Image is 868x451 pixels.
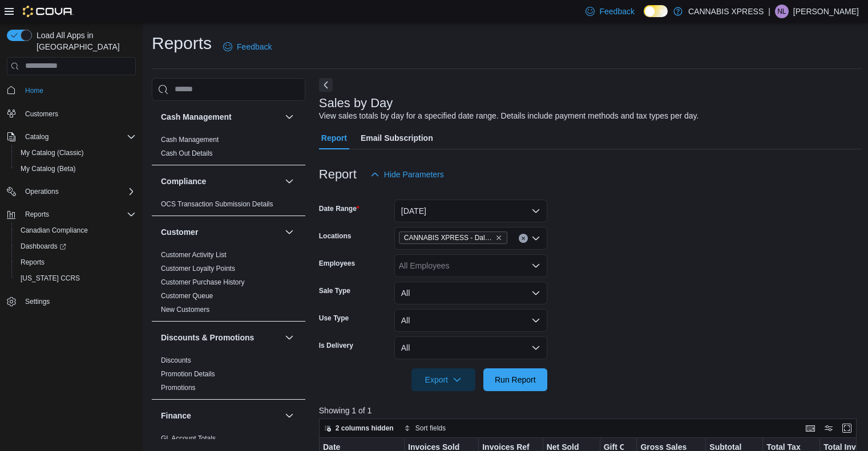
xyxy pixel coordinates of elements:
[282,225,296,239] button: Customer
[319,314,349,323] label: Use Type
[161,410,191,421] h3: Finance
[161,135,219,144] span: Cash Management
[822,421,835,435] button: Display options
[2,82,140,99] button: Home
[366,163,449,186] button: Hide Parameters
[418,368,469,391] span: Export
[161,369,215,379] span: Promotion Details
[21,258,45,267] span: Reports
[775,5,789,18] div: Nathan Lawlor
[21,107,136,121] span: Customers
[152,32,212,55] h1: Reports
[384,169,444,180] span: Hide Parameters
[394,336,547,359] button: All
[21,294,136,308] span: Settings
[32,30,136,52] span: Load All Apps in [GEOGRAPHIC_DATA]
[415,424,446,433] span: Sort fields
[161,111,280,123] button: Cash Management
[16,239,136,253] span: Dashboards
[768,5,770,18] p: |
[531,261,540,270] button: Open list of options
[161,278,245,287] span: Customer Purchase History
[16,224,136,237] span: Canadian Compliance
[519,234,528,243] button: Clear input
[161,149,213,158] span: Cash Out Details
[25,132,49,141] span: Catalog
[319,231,352,241] label: Locations
[21,84,48,97] a: Home
[483,368,547,391] button: Run Report
[399,231,507,244] span: CANNABIS XPRESS - Dalhousie (William Street)
[2,184,140,200] button: Operations
[399,421,450,435] button: Sort fields
[161,306,209,314] a: New Customers
[319,259,355,268] label: Employees
[152,133,305,165] div: Cash Management
[11,270,140,286] button: [US_STATE] CCRS
[11,161,140,177] button: My Catalog (Beta)
[495,374,536,385] span: Run Report
[161,226,198,238] h3: Customer
[336,424,394,433] span: 2 columns hidden
[394,282,547,304] button: All
[161,278,245,286] a: Customer Purchase History
[161,356,191,365] span: Discounts
[161,434,216,443] span: GL Account Totals
[21,148,84,157] span: My Catalog (Classic)
[161,384,196,392] a: Promotions
[25,210,49,219] span: Reports
[161,292,213,300] a: Customer Queue
[319,96,393,110] h3: Sales by Day
[21,164,76,173] span: My Catalog (Beta)
[321,127,347,149] span: Report
[16,224,92,237] a: Canadian Compliance
[11,238,140,254] a: Dashboards
[161,200,273,209] span: OCS Transaction Submission Details
[320,421,398,435] button: 2 columns hidden
[361,127,433,149] span: Email Subscription
[2,105,140,122] button: Customers
[319,110,699,122] div: View sales totals by day for a specified date range. Details include payment methods and tax type...
[219,35,276,58] a: Feedback
[2,206,140,222] button: Reports
[319,341,353,350] label: Is Delivery
[21,274,80,283] span: [US_STATE] CCRS
[161,251,227,259] a: Customer Activity List
[161,332,254,343] h3: Discounts & Promotions
[25,297,50,306] span: Settings
[161,136,219,144] a: Cash Management
[411,368,475,391] button: Export
[21,83,136,97] span: Home
[644,5,668,17] input: Dark Mode
[319,286,350,295] label: Sale Type
[16,255,49,269] a: Reports
[319,204,360,213] label: Date Range
[16,146,136,160] span: My Catalog (Classic)
[161,410,280,421] button: Finance
[644,17,644,18] span: Dark Mode
[16,255,136,269] span: Reports
[152,354,305,399] div: Discounts & Promotions
[16,162,80,176] a: My Catalog (Beta)
[21,107,63,121] a: Customers
[21,185,136,198] span: Operations
[319,168,357,181] h3: Report
[161,305,209,314] span: New Customers
[495,234,502,241] button: Remove CANNABIS XPRESS - Dalhousie (William Street) from selection in this group
[152,197,305,216] div: Compliance
[531,234,540,243] button: Open list of options
[161,291,213,300] span: Customer Queue
[11,254,140,270] button: Reports
[16,239,71,253] a: Dashboards
[282,110,296,124] button: Cash Management
[2,129,140,145] button: Catalog
[599,6,634,17] span: Feedback
[840,421,854,435] button: Enter fullscreen
[161,356,191,364] a: Discounts
[11,145,140,161] button: My Catalog (Classic)
[161,111,232,123] h3: Cash Management
[16,146,88,160] a: My Catalog (Classic)
[394,309,547,332] button: All
[25,109,58,119] span: Customers
[23,6,74,17] img: Cova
